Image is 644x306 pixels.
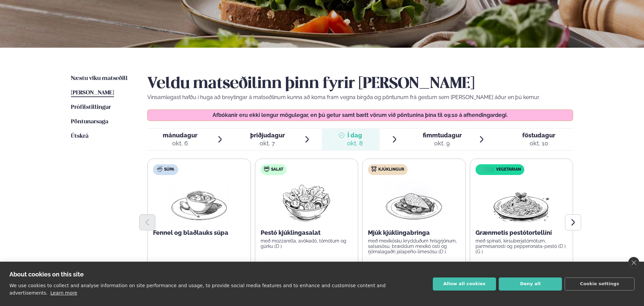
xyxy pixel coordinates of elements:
span: Í dag [347,131,363,139]
button: Cookie settings [565,277,635,291]
span: Prófílstillingar [71,104,111,110]
a: Pöntunarsaga [71,118,108,126]
span: Súpa [164,167,174,172]
span: föstudagur [522,132,555,139]
h2: Veldu matseðilinn þinn fyrir [PERSON_NAME] [147,75,573,93]
img: Spagetti.png [492,180,551,223]
span: mánudagur [163,132,197,139]
button: Deny all [499,277,562,291]
span: Vegetarian [496,167,521,172]
img: Chicken-breast.png [384,180,444,223]
span: [PERSON_NAME] [71,90,114,96]
img: icon [477,167,496,173]
div: okt. 7 [250,139,285,147]
span: fimmtudagur [423,132,462,139]
p: Pestó kjúklingasalat [261,229,353,237]
img: Salad.png [277,180,336,223]
span: þriðjudagur [250,132,285,139]
button: Previous slide [139,214,155,230]
a: Prófílstillingar [71,103,111,112]
a: [PERSON_NAME] [71,89,114,97]
p: Grænmetis pestótortellíní [476,229,568,237]
span: Kjúklingur [378,167,404,172]
span: Salat [271,167,283,172]
span: Næstu viku matseðill [71,76,128,81]
a: close [628,257,639,268]
img: chicken.svg [371,166,377,172]
strong: About cookies on this site [9,271,84,278]
img: Soup.png [169,180,229,223]
p: Vinsamlegast hafðu í huga að breytingar á matseðlinum kunna að koma fram vegna birgða og pöntunum... [147,93,573,101]
p: með spínati, kirsuberjatómötum, parmesanosti og pepperonata-pestó (D ) (G ) [476,238,568,254]
a: Learn more [50,290,77,296]
p: með mozzarella, avókadó, tómötum og gúrku (D ) [261,238,353,249]
div: okt. 10 [522,139,555,147]
span: Útskrá [71,133,88,139]
p: með mexíkósku krydduðum hrísgrjónum, salsasósu, bræddum mexíkó osti og rjómalagaðri jalapeño-lime... [368,238,460,254]
button: Allow all cookies [433,277,496,291]
span: Pöntunarsaga [71,119,108,125]
p: We use cookies to collect and analyse information on site performance and usage, to provide socia... [9,283,386,296]
div: okt. 6 [163,139,197,147]
img: salad.svg [264,166,269,172]
img: soup.svg [157,166,162,172]
a: Næstu viku matseðill [71,75,128,83]
p: Fennel og blaðlauks súpa [153,229,245,237]
div: okt. 9 [423,139,462,147]
div: okt. 8 [347,139,363,147]
p: Mjúk kjúklingabringa [368,229,460,237]
a: Útskrá [71,132,88,140]
p: Afbókanir eru ekki lengur mögulegar, en þú getur samt bætt vörum við pöntunina þína til 09:10 á a... [154,113,566,118]
button: Next slide [565,214,581,230]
